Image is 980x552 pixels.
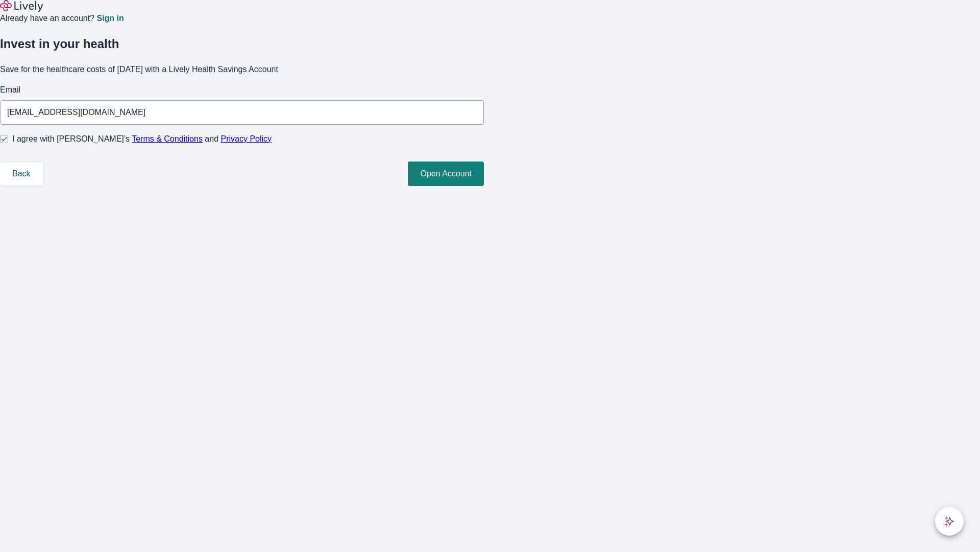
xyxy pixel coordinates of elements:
button: chat [935,507,964,536]
span: I agree with [PERSON_NAME]’s and [12,133,272,145]
a: Sign in [96,14,124,22]
svg: Lively AI Assistant [944,516,954,526]
a: Terms & Conditions [132,134,203,143]
button: Open Account [408,162,484,186]
a: Privacy Policy [221,134,272,143]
